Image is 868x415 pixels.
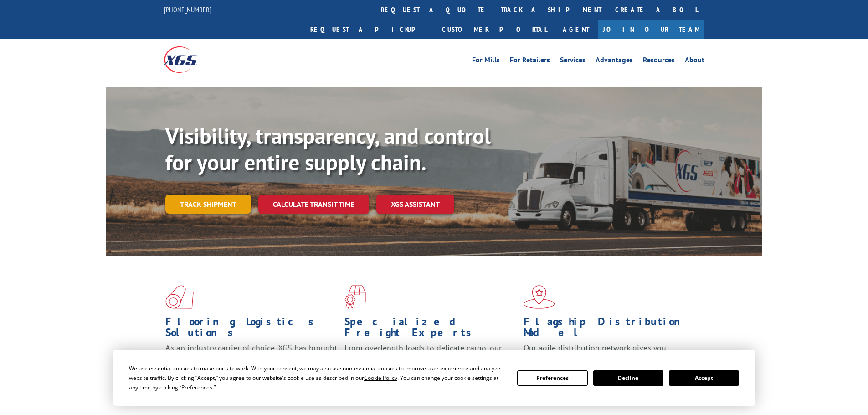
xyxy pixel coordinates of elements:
[524,316,696,343] h1: Flagship Distribution Model
[344,343,517,383] p: From overlength loads to delicate cargo, our experienced staff knows the best way to move your fr...
[517,370,587,386] button: Preferences
[593,370,663,386] button: Decline
[643,56,675,67] a: Resources
[364,374,397,382] span: Cookie Policy
[669,370,739,386] button: Accept
[596,56,633,67] a: Advantages
[344,316,517,343] h1: Specialized Freight Experts
[164,5,211,14] a: [PHONE_NUMBER]
[129,364,506,392] div: We use essential cookies to make our site work. With your consent, we may also use non-essential ...
[435,20,554,39] a: Customer Portal
[258,195,369,214] a: Calculate transit time
[560,56,586,67] a: Services
[165,285,194,309] img: xgs-icon-total-supply-chain-intelligence-red
[181,384,212,391] span: Preferences
[524,343,691,364] span: Our agile distribution network gives you nationwide inventory management on demand.
[598,20,704,39] a: Join Our Team
[510,56,550,67] a: For Retailers
[554,20,598,39] a: Agent
[165,343,337,375] span: As an industry carrier of choice, XGS has brought innovation and dedication to flooring logistics...
[344,285,366,309] img: xgs-icon-focused-on-flooring-red
[165,122,491,176] b: Visibility, transparency, and control for your entire supply chain.
[165,195,251,214] a: Track shipment
[685,56,704,67] a: About
[472,56,500,67] a: For Mills
[113,350,755,406] div: Cookie Consent Prompt
[376,195,454,214] a: XGS ASSISTANT
[303,20,435,39] a: Request a pickup
[165,316,338,343] h1: Flooring Logistics Solutions
[524,285,555,309] img: xgs-icon-flagship-distribution-model-red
